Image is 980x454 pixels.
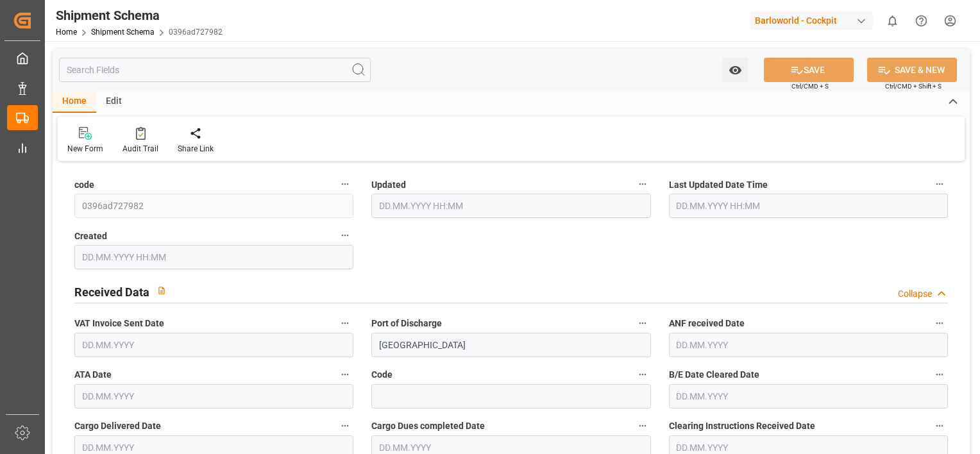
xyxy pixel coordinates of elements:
div: Shipment Schema [56,6,223,25]
span: Code [371,368,393,382]
button: Barloworld - Cockpit [750,8,878,33]
span: code [74,178,94,192]
span: VAT Invoice Sent Date [74,317,164,330]
div: Collapse [898,287,932,301]
button: Last Updated Date Time [931,176,948,192]
span: B/E Date Cleared Date [669,368,759,382]
input: DD.MM.YYYY HH:MM [371,194,650,218]
span: Created [74,230,107,243]
span: Updated [371,178,406,192]
input: DD.MM.YYYY [74,384,353,408]
input: DD.MM.YYYY HH:MM [669,194,948,218]
button: Clearing Instructions Received Date [931,417,948,434]
input: DD.MM.YYYY [669,333,948,357]
div: Home [53,91,96,113]
button: VAT Invoice Sent Date [337,315,353,332]
button: ANF received Date [931,315,948,332]
span: Clearing Instructions Received Date [669,419,815,433]
span: Ctrl/CMD + S [791,81,829,91]
button: code [337,176,353,192]
div: Audit Trail [122,143,158,155]
span: Port of Discharge [371,317,442,330]
h2: Received Data [74,283,149,301]
span: Cargo Dues completed Date [371,419,485,433]
button: Cargo Dues completed Date [634,417,651,434]
span: ANF received Date [669,317,745,330]
button: Code [634,366,651,383]
a: Shipment Schema [91,28,155,37]
div: Barloworld - Cockpit [750,12,873,30]
button: SAVE & NEW [867,58,957,82]
button: Port of Discharge [634,315,651,332]
button: ATA Date [337,366,353,383]
span: ATA Date [74,368,112,382]
span: Last Updated Date Time [669,178,768,192]
button: View description [149,278,174,303]
input: DD.MM.YYYY [74,333,353,357]
input: DD.MM.YYYY [669,384,948,408]
button: show 0 new notifications [878,6,907,35]
span: Ctrl/CMD + Shift + S [885,81,942,91]
button: open menu [722,58,748,82]
input: DD.MM.YYYY HH:MM [74,245,353,269]
div: New Form [67,143,103,155]
button: Updated [634,176,651,192]
span: Cargo Delivered Date [74,419,161,433]
button: SAVE [764,58,854,82]
input: Search Fields [59,58,371,82]
a: Home [56,28,77,37]
button: B/E Date Cleared Date [931,366,948,383]
button: Created [337,227,353,244]
div: Share Link [178,143,214,155]
button: Help Center [907,6,936,35]
button: Cargo Delivered Date [337,417,353,434]
div: Edit [96,91,131,113]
